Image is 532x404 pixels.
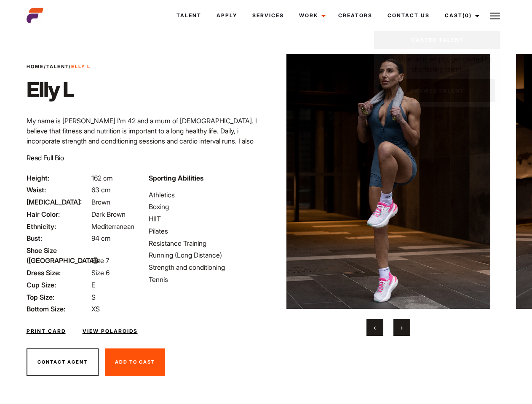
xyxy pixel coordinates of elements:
button: Contact Agent [27,348,99,376]
a: Work [291,4,331,27]
a: Apply [209,4,245,27]
span: Size 7 [91,256,109,265]
span: Dress Size: [27,268,90,278]
span: Height: [27,173,90,183]
span: E [91,281,95,289]
strong: Elly L [71,64,91,69]
span: [MEDICAL_DATA]: [27,197,90,207]
li: Pilates [149,226,261,236]
li: Athletics [149,190,261,200]
a: Talent [169,4,209,27]
span: Hair Color: [27,209,90,219]
a: Home [27,64,44,69]
span: Mediterranean [91,222,134,231]
span: XS [91,305,100,313]
a: View Polaroids [83,327,138,335]
span: 162 cm [91,174,113,182]
span: / / [27,63,91,70]
span: Next [401,323,403,332]
span: Shoe Size ([GEOGRAPHIC_DATA]): [27,245,90,266]
span: S [91,293,96,301]
span: Top Size: [27,292,90,302]
p: My name is [PERSON_NAME] I’m 42 and a mum of [DEMOGRAPHIC_DATA]. I believe that fitness and nutri... [27,116,261,186]
a: Talent [46,64,69,69]
button: Add To Cast [105,348,165,376]
span: Brown [91,198,110,206]
li: Running (Long Distance) [149,250,261,260]
span: Dark Brown [91,210,126,218]
li: Strength and conditioning [149,262,261,272]
p: Your shortlist is empty, get started by shortlisting talent. [374,49,500,74]
a: Cast(0) [437,4,484,27]
span: Waist: [27,185,90,195]
img: Burger icon [490,11,500,21]
a: Print Card [27,327,66,335]
span: Bust: [27,233,90,243]
h1: Elly L [27,77,91,102]
li: Tennis [149,274,261,284]
li: Resistance Training [149,238,261,248]
span: Cup Size: [27,280,90,290]
li: HIIT [149,214,261,224]
li: Boxing [149,202,261,212]
span: Previous [374,323,376,332]
a: Creators [331,4,380,27]
span: Bottom Size: [27,304,90,314]
img: cropped-aefm-brand-fav-22-square.png [27,7,43,24]
span: 94 cm [91,234,111,242]
a: Casted Talent [374,31,500,49]
span: Add To Cast [115,359,155,365]
span: Size 6 [91,268,110,277]
a: Contact Us [380,4,437,27]
strong: Sporting Abilities [149,174,203,182]
span: Ethnicity: [27,221,90,231]
a: Services [245,4,291,27]
button: Read Full Bio [27,153,64,163]
a: Browse Talent [379,79,495,102]
span: Read Full Bio [27,154,64,162]
span: 63 cm [91,186,111,194]
span: (0) [462,12,472,19]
